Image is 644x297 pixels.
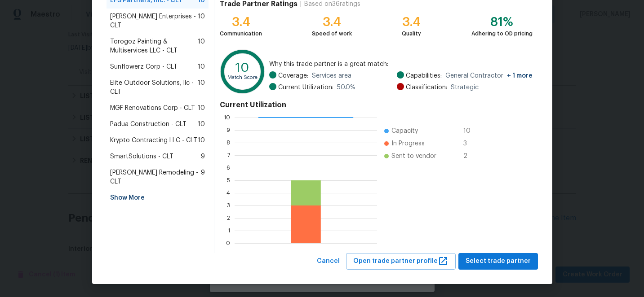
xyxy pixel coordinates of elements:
button: Cancel [313,253,343,270]
span: In Progress [391,139,425,148]
span: Cancel [317,256,340,267]
span: 10 [198,62,205,71]
span: Open trade partner profile [353,256,449,267]
span: 50.0 % [337,83,355,92]
span: Capabilities: [406,71,442,80]
text: 1 [228,228,230,233]
span: 3 [463,139,478,148]
text: 5 [227,178,230,183]
span: Classification: [406,83,447,92]
div: Communication [220,29,262,38]
text: 9 [227,127,230,133]
span: [PERSON_NAME] Remodeling - CLT [110,168,201,186]
text: 0 [226,240,230,246]
span: 10 [198,120,205,129]
span: + 1 more [507,73,533,79]
span: Sent to vendor [391,152,436,161]
div: Adhering to OD pricing [471,29,533,38]
div: Speed of work [312,29,352,38]
span: Why this trade partner is a great match: [269,60,533,69]
h4: Current Utilization [220,100,532,109]
span: Sunflowerz Corp - CLT [110,62,178,71]
text: 10 [236,61,250,74]
span: 10 [198,136,205,145]
span: Strategic [451,83,479,92]
div: 3.4 [402,17,421,26]
div: Quality [402,29,421,38]
text: Match Score [228,75,258,80]
span: [PERSON_NAME] Enterprises - CLT [110,12,198,30]
div: 81% [471,17,533,26]
span: 10 [463,127,478,135]
span: Krypto Contracting LLC - CLT [110,136,197,145]
span: Torogoz Painting & Multiservices LLC - CLT [110,37,198,55]
span: Capacity [391,127,418,135]
div: 3.4 [312,17,352,26]
span: 9 [201,168,205,186]
text: 10 [224,115,230,120]
span: General Contractor [445,71,533,80]
span: Select trade partner [466,256,531,267]
text: 8 [227,140,230,145]
span: Coverage: [278,71,308,80]
span: MGF Renovations Corp - CLT [110,104,195,113]
text: 3 [227,203,230,208]
text: 6 [227,165,230,170]
span: 10 [198,104,205,113]
text: 7 [227,153,230,158]
span: 2 [463,152,478,161]
span: 10 [198,12,205,30]
div: 3.4 [220,17,262,26]
div: Show More [107,190,209,206]
button: Select trade partner [458,253,538,270]
span: 10 [198,37,205,55]
text: 4 [227,190,230,196]
button: Open trade partner profile [346,253,456,270]
span: 9 [201,152,205,161]
span: Services area [312,71,351,80]
text: 2 [227,215,230,221]
span: Elite Outdoor Solutions, llc - CLT [110,79,198,96]
span: Current Utilization: [278,83,333,92]
span: SmartSolutions - CLT [110,152,173,161]
span: Padua Construction - CLT [110,120,187,129]
span: 10 [198,79,205,96]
